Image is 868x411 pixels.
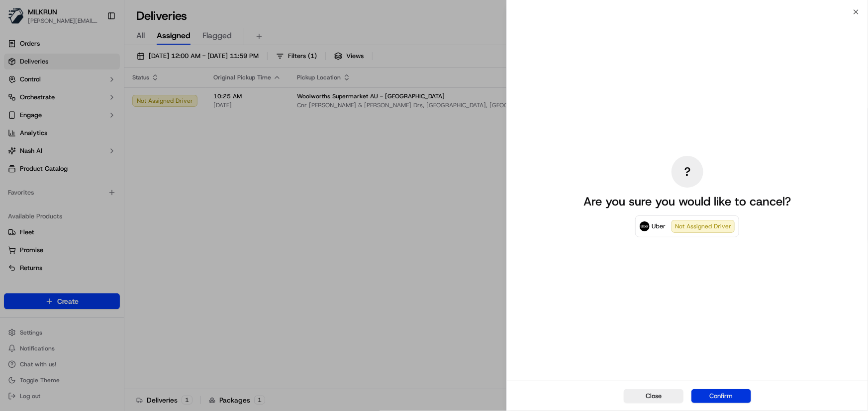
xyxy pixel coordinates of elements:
[652,221,666,231] span: Uber
[672,156,703,188] div: ?
[624,389,683,403] button: Close
[691,389,751,403] button: Confirm
[640,221,650,231] img: Uber
[583,194,791,209] p: Are you sure you would like to cancel?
